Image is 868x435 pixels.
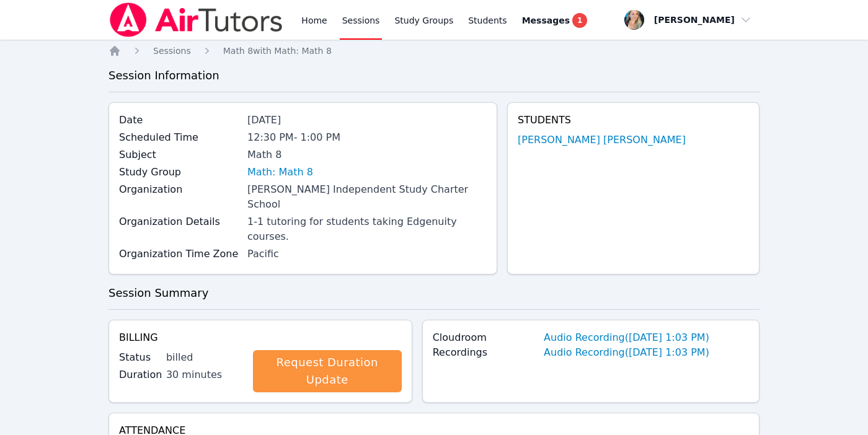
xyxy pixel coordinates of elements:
[518,133,686,147] a: [PERSON_NAME] [PERSON_NAME]
[247,113,487,128] div: [DATE]
[247,214,487,244] div: 1-1 tutoring for students taking Edgenuity courses.
[108,67,759,84] h3: Session Information
[544,330,709,345] a: Audio Recording([DATE] 1:03 PM)
[119,113,240,128] label: Date
[119,147,240,162] label: Subject
[119,350,159,365] label: Status
[166,350,243,365] div: billed
[119,247,240,261] label: Organization Time Zone
[119,330,402,345] h4: Billing
[153,45,191,57] a: Sessions
[119,367,159,382] label: Duration
[119,165,240,180] label: Study Group
[119,214,240,229] label: Organization Details
[247,182,487,212] div: [PERSON_NAME] Independent Study Charter School
[108,284,759,302] h3: Session Summary
[247,130,487,145] div: 12:30 PM - 1:00 PM
[518,113,749,128] h4: Students
[433,330,536,360] label: Cloudroom Recordings
[223,46,332,56] span: Math 8 with Math: Math 8
[166,367,243,382] div: 30 minutes
[247,165,313,180] a: Math: Math 8
[247,247,487,261] div: Pacific
[572,13,587,28] span: 1
[119,130,240,145] label: Scheduled Time
[108,45,759,57] nav: Breadcrumb
[223,45,332,57] a: Math 8with Math: Math 8
[247,147,487,162] div: Math 8
[544,345,709,360] a: Audio Recording([DATE] 1:03 PM)
[253,350,402,392] a: Request Duration Update
[153,46,191,56] span: Sessions
[522,14,570,27] span: Messages
[108,2,284,37] img: Air Tutors
[119,182,240,197] label: Organization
